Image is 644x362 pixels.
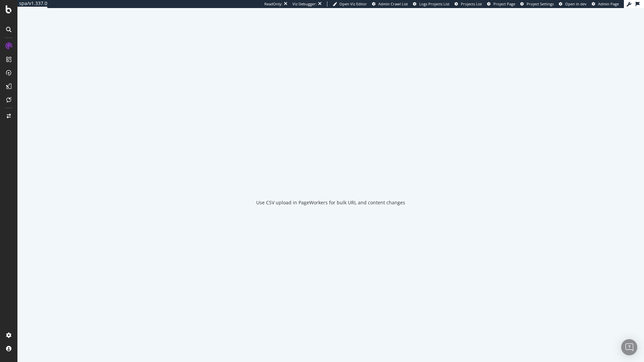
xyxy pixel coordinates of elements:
[339,1,367,6] span: Open Viz Editor
[487,1,515,7] a: Project Page
[461,1,482,6] span: Projects List
[598,1,619,6] span: Admin Page
[256,199,405,206] div: Use CSV upload in PageWorkers for bulk URL and content changes
[559,1,587,7] a: Open in dev
[307,164,355,189] div: animation
[592,1,619,7] a: Admin Page
[372,1,408,7] a: Admin Crawl List
[454,1,482,7] a: Projects List
[527,1,554,6] span: Project Settings
[378,1,408,6] span: Admin Crawl List
[493,1,515,6] span: Project Page
[520,1,554,7] a: Project Settings
[565,1,587,6] span: Open in dev
[419,1,449,6] span: Logs Projects List
[333,1,367,7] a: Open Viz Editor
[621,339,637,355] div: Open Intercom Messenger
[264,1,282,7] div: ReadOnly:
[292,1,317,7] div: Viz Debugger:
[413,1,449,7] a: Logs Projects List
